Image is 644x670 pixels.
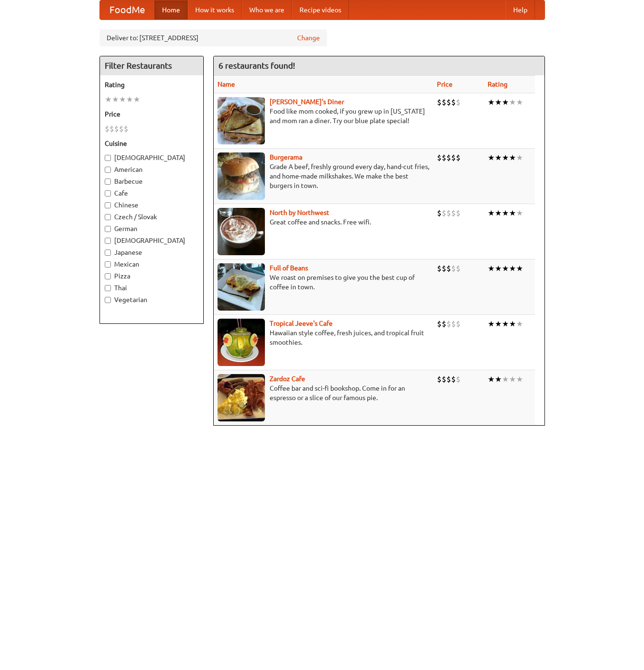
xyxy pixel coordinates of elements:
[105,259,199,269] label: Mexican
[516,97,523,107] li: ★
[437,319,442,329] li: $
[105,94,112,105] li: ★
[509,263,516,274] li: ★
[105,177,199,186] label: Barbecue
[126,94,133,105] li: ★
[105,248,199,257] label: Japanese
[105,190,111,197] input: Cafe
[456,152,461,163] li: $
[297,33,320,43] a: Change
[516,208,523,218] li: ★
[270,320,333,327] b: Tropical Jeeve's Cafe
[112,94,119,105] li: ★
[105,139,199,148] h5: Cuisine
[456,97,461,107] li: $
[506,0,535,19] a: Help
[446,263,451,274] li: $
[495,97,502,107] li: ★
[446,208,451,218] li: $
[495,152,502,163] li: ★
[442,374,446,384] li: $
[451,152,456,163] li: $
[451,208,456,218] li: $
[218,328,429,347] p: Hawaiian style coffee, fresh juices, and tropical fruit smoothies.
[100,0,154,19] a: FoodMe
[451,319,456,329] li: $
[105,155,111,161] input: [DEMOGRAPHIC_DATA]
[456,208,461,218] li: $
[105,212,199,222] label: Czech / Slovak
[270,209,329,216] a: North by Northwest
[509,152,516,163] li: ★
[437,374,442,384] li: $
[442,263,446,274] li: $
[451,97,456,107] li: $
[270,264,308,272] a: Full of Beans
[105,165,199,174] label: American
[442,319,446,329] li: $
[218,384,429,402] p: Coffee bar and sci-fi bookshop. Come in for an espresso or a slice of our famous pie.
[451,263,456,274] li: $
[456,263,461,274] li: $
[516,152,523,163] li: ★
[502,263,509,274] li: ★
[451,374,456,384] li: $
[218,152,265,200] img: burgerama.jpg
[488,319,495,329] li: ★
[100,29,327,46] div: Deliver to: [STREET_ADDRESS]
[502,374,509,384] li: ★
[437,152,442,163] li: $
[502,152,509,163] li: ★
[502,208,509,218] li: ★
[218,263,265,311] img: beans.jpg
[242,0,292,19] a: Who we are
[218,273,429,292] p: We roast on premises to give you the best cup of coffee in town.
[105,271,199,281] label: Pizza
[218,80,235,88] a: Name
[509,374,516,384] li: ★
[442,97,446,107] li: $
[446,97,451,107] li: $
[105,250,111,256] input: Japanese
[218,319,265,366] img: jeeves.jpg
[446,152,451,163] li: $
[109,124,114,134] li: $
[495,208,502,218] li: ★
[100,56,203,75] h4: Filter Restaurants
[270,153,302,161] a: Burgerama
[488,374,495,384] li: ★
[105,200,199,210] label: Chinese
[516,319,523,329] li: ★
[105,167,111,173] input: American
[516,263,523,274] li: ★
[442,152,446,163] li: $
[133,94,140,105] li: ★
[509,208,516,218] li: ★
[218,208,265,255] img: north.jpg
[516,374,523,384] li: ★
[488,97,495,107] li: ★
[446,374,451,384] li: $
[124,124,128,134] li: $
[105,261,111,268] input: Mexican
[218,162,429,190] p: Grade A beef, freshly ground every day, hand-cut fries, and home-made milkshakes. We make the bes...
[437,263,442,274] li: $
[437,97,442,107] li: $
[218,374,265,421] img: zardoz.jpg
[119,94,126,105] li: ★
[488,152,495,163] li: ★
[488,263,495,274] li: ★
[270,98,344,106] a: [PERSON_NAME]'s Diner
[218,107,429,125] p: Food like mom cooked, if you grew up in [US_STATE] and mom ran a diner. Try our blue plate special!
[218,217,429,227] p: Great coffee and snacks. Free wifi.
[495,374,502,384] li: ★
[502,319,509,329] li: ★
[105,109,199,119] h5: Price
[495,263,502,274] li: ★
[105,297,111,303] input: Vegetarian
[154,0,188,19] a: Home
[442,208,446,218] li: $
